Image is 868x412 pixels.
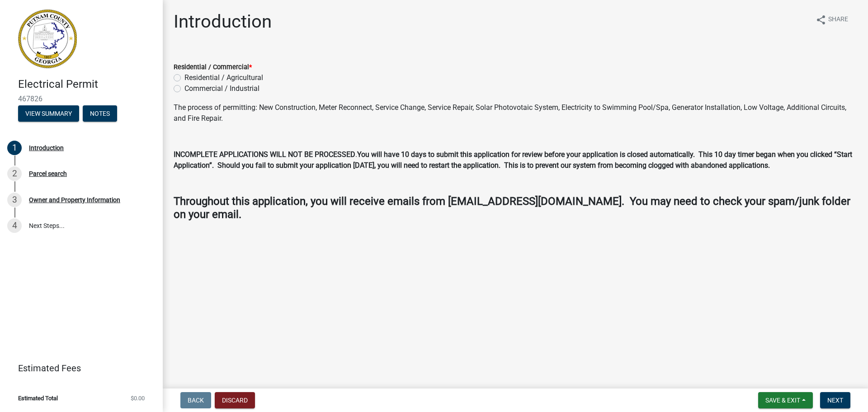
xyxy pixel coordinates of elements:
[7,218,22,233] div: 4
[188,397,204,404] span: Back
[29,145,64,151] div: Introduction
[83,105,117,122] button: Notes
[180,392,211,408] button: Back
[827,397,843,404] span: Next
[808,11,855,28] button: shareShare
[83,110,117,118] wm-modal-confirm: Notes
[184,72,263,83] label: Residential / Agricultural
[7,141,22,155] div: 1
[18,110,79,118] wm-modal-confirm: Summary
[174,195,850,221] strong: Throughout this application, you will receive emails from [EMAIL_ADDRESS][DOMAIN_NAME]. You may n...
[215,392,255,408] button: Discard
[7,166,22,181] div: 2
[174,11,272,33] h1: Introduction
[174,149,857,171] p: .
[184,83,259,94] label: Commercial / Industrial
[18,105,79,122] button: View Summary
[174,150,852,170] strong: You will have 10 days to submit this application for review before your application is closed aut...
[7,359,148,377] a: Estimated Fees
[29,197,120,203] div: Owner and Property Information
[174,64,252,71] label: Residential / Commercial
[174,102,857,124] p: The process of permitting: New Construction, Meter Reconnect, Service Change, Service Repair, Sol...
[174,150,355,159] strong: INCOMPLETE APPLICATIONS WILL NOT BE PROCESSED
[828,14,848,25] span: Share
[820,392,850,408] button: Next
[131,395,145,401] span: $0.00
[18,95,145,103] span: 467826
[816,14,826,25] i: share
[18,78,156,91] h4: Electrical Permit
[29,170,67,177] div: Parcel search
[765,397,800,404] span: Save & Exit
[18,395,58,401] span: Estimated Total
[18,9,77,68] img: Putnam County, Georgia
[7,193,22,207] div: 3
[758,392,813,408] button: Save & Exit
